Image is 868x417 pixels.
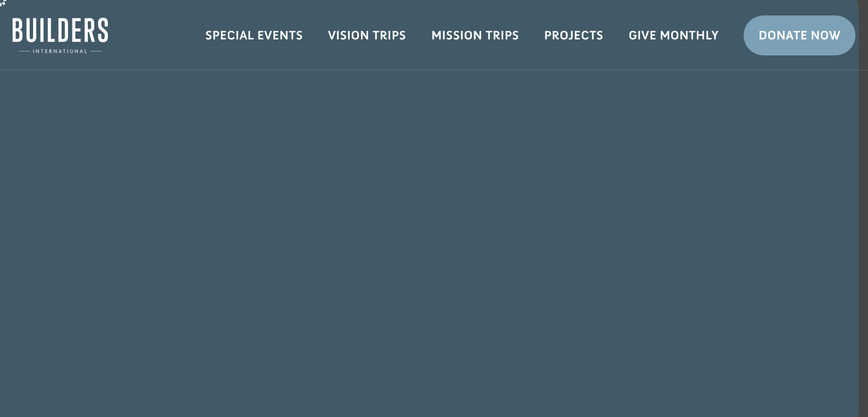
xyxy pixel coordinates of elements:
[744,15,855,55] a: Donate Now
[616,19,731,52] a: Give Monthly
[316,19,419,52] a: Vision Trips
[419,19,532,52] a: Mission Trips
[193,19,316,52] a: Special Events
[13,18,108,53] img: Builders International
[532,19,616,52] a: Projects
